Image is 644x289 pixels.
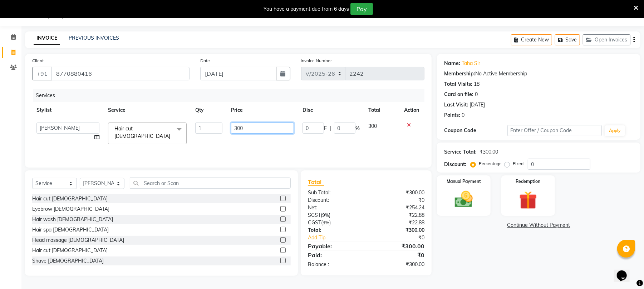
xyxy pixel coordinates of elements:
[507,125,602,136] input: Enter Offer / Coupon Code
[366,251,430,259] div: ₹0
[474,80,480,88] div: 18
[32,226,109,234] div: Hair spa [DEMOGRAPHIC_DATA]
[32,102,104,118] th: Stylist
[32,58,44,64] label: Client
[308,178,324,186] span: Total
[513,160,523,167] label: Fixed
[475,91,478,98] div: 0
[366,219,430,226] div: ₹22.88
[32,216,113,223] div: Hair wash [DEMOGRAPHIC_DATA]
[614,260,637,282] iframe: chat widget
[51,67,190,80] input: Search by Name/Mobile/Email/Code
[364,102,400,118] th: Total
[330,125,331,132] span: |
[366,196,430,204] div: ₹0
[324,125,327,132] span: F
[301,58,332,64] label: Invoice Number
[444,80,472,88] div: Total Visits:
[366,242,430,250] div: ₹300.00
[447,178,481,185] label: Manual Payment
[366,261,430,268] div: ₹300.00
[323,220,329,225] span: 9%
[69,35,119,41] a: PREVIOUS INVOICES
[470,101,485,109] div: [DATE]
[513,189,543,211] img: _gift.svg
[303,219,366,226] div: ( )
[104,102,191,118] th: Service
[368,123,377,129] span: 300
[444,127,507,134] div: Coupon Code
[303,189,366,196] div: Sub Total:
[298,102,364,118] th: Disc
[444,70,633,78] div: No Active Membership
[200,58,210,64] label: Date
[303,234,377,241] a: Add Tip
[400,102,424,118] th: Action
[462,111,464,119] div: 0
[32,247,108,254] div: Hair cut [DEMOGRAPHIC_DATA]
[303,211,366,219] div: ( )
[366,211,430,219] div: ₹22.88
[264,5,349,13] div: You have a payment due from 6 days
[32,205,109,213] div: Eyebrow [DEMOGRAPHIC_DATA]
[444,60,460,67] div: Name:
[303,196,366,204] div: Discount:
[32,195,108,203] div: Hair cut [DEMOGRAPHIC_DATA]
[32,236,124,244] div: Head massage [DEMOGRAPHIC_DATA]
[32,67,52,80] button: +91
[480,148,498,156] div: ₹300.00
[303,204,366,211] div: Net:
[605,125,625,136] button: Apply
[130,178,291,189] input: Search or Scan
[308,219,321,226] span: CGST
[444,70,475,78] div: Membership:
[191,102,227,118] th: Qty
[33,89,430,102] div: Services
[479,160,502,167] label: Percentage
[462,60,480,67] a: Taha Sir
[444,91,473,98] div: Card on file:
[444,111,460,119] div: Points:
[511,34,552,45] button: Create New
[555,34,580,45] button: Save
[308,212,321,218] span: SGST
[377,234,430,241] div: ₹0
[322,212,329,218] span: 9%
[444,148,477,156] div: Service Total:
[366,204,430,211] div: ₹254.24
[32,257,104,265] div: Shave [DEMOGRAPHIC_DATA]
[583,34,630,45] button: Open Invoices
[170,133,173,139] a: x
[303,242,366,250] div: Payable:
[444,101,468,109] div: Last Visit:
[355,125,360,132] span: %
[366,226,430,234] div: ₹300.00
[227,102,298,118] th: Price
[34,32,60,45] a: INVOICE
[303,226,366,234] div: Total:
[303,261,366,268] div: Balance :
[303,251,366,259] div: Paid:
[449,189,478,210] img: _cash.svg
[366,189,430,196] div: ₹300.00
[114,125,170,139] span: Hair cut [DEMOGRAPHIC_DATA]
[350,3,373,15] button: Pay
[444,161,466,168] div: Discount:
[438,221,639,229] a: Continue Without Payment
[516,178,540,185] label: Redemption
